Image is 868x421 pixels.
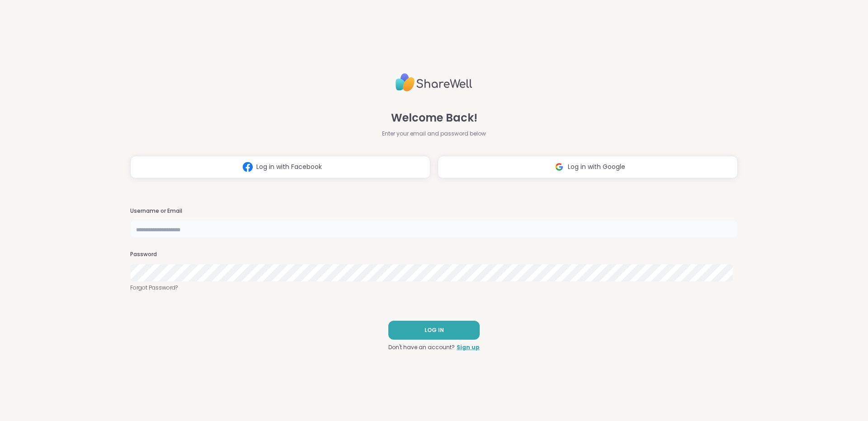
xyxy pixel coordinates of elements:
[425,326,444,334] span: LOG IN
[551,159,568,175] img: ShareWell Logomark
[391,110,477,126] span: Welcome Back!
[388,343,455,351] span: Don't have an account?
[396,70,472,95] img: ShareWell Logo
[256,162,322,172] span: Log in with Facebook
[130,207,738,215] h3: Username or Email
[388,321,480,340] button: LOG IN
[130,251,738,258] h3: Password
[130,284,738,292] a: Forgot Password?
[239,159,256,175] img: ShareWell Logomark
[130,156,430,178] button: Log in with Facebook
[382,130,486,138] span: Enter your email and password below
[457,343,480,351] a: Sign up
[568,162,625,172] span: Log in with Google
[438,156,738,178] button: Log in with Google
